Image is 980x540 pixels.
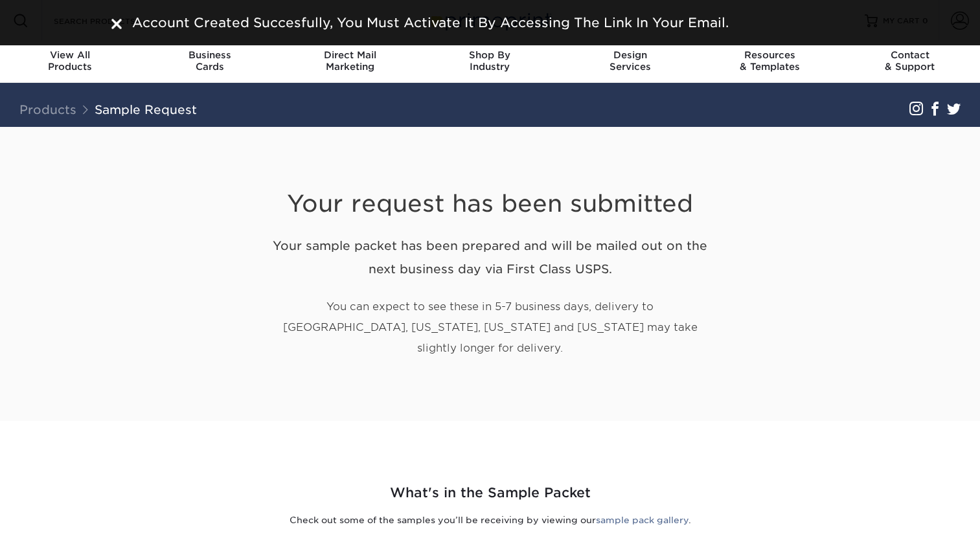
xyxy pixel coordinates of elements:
div: & Templates [700,49,840,73]
span: Business [140,49,280,61]
a: DesignServices [560,41,700,83]
div: Marketing [280,49,420,73]
div: & Support [840,49,980,73]
a: Products [19,102,76,117]
a: Sample Request [95,102,197,117]
div: Services [560,49,700,73]
a: Direct MailMarketing [280,41,420,83]
span: Account Created Succesfully, You Must Activate It By Accessing The Link In Your Email. [132,15,729,30]
span: Shop By [420,49,560,61]
span: Design [560,49,700,61]
span: Direct Mail [280,49,420,61]
div: Cards [140,49,280,73]
p: Check out some of the samples you’ll be receiving by viewing our . [111,513,869,526]
a: Resources& Templates [700,41,840,83]
h2: Your sample packet has been prepared and will be mailed out on the next business day via First Cl... [264,234,717,282]
a: sample pack gallery [596,515,689,525]
a: BusinessCards [140,41,280,83]
a: Shop ByIndustry [420,41,560,83]
p: You can expect to see these in 5-7 business days, delivery to [GEOGRAPHIC_DATA], [US_STATE], [US_... [264,297,717,359]
span: Contact [840,49,980,61]
div: Industry [420,49,560,73]
img: close [111,19,122,29]
h2: What's in the Sample Packet [111,483,869,503]
h1: Your request has been submitted [264,158,717,218]
a: Contact& Support [840,41,980,83]
span: Resources [700,49,840,61]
